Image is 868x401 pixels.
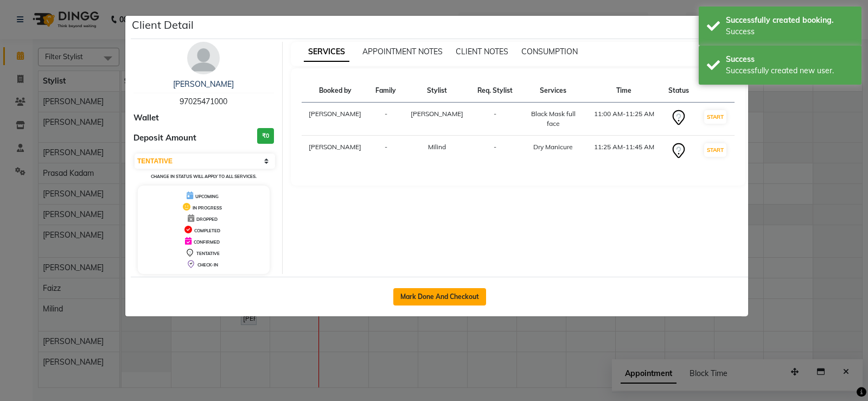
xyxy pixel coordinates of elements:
[726,65,853,77] div: Successfully created new user.
[470,103,520,136] td: -
[193,205,222,211] span: IN PROGRESS
[197,262,218,268] span: CHECK-IN
[187,42,220,74] img: avatar
[132,17,194,33] h5: Client Detail
[393,288,486,305] button: Mark Done And Checkout
[302,103,369,136] td: [PERSON_NAME]
[403,79,470,103] th: Stylist
[195,194,219,199] span: UPCOMING
[194,239,220,245] span: CONFIRMED
[526,109,580,129] div: Black Mask full face
[302,79,369,103] th: Booked by
[520,79,586,103] th: Services
[194,228,220,233] span: COMPLETED
[151,174,257,179] small: Change in status will apply to all services.
[304,42,349,62] span: SERVICES
[133,112,159,124] span: Wallet
[726,15,853,26] div: Successfully created booking.
[173,79,234,89] a: [PERSON_NAME]
[411,110,463,118] span: [PERSON_NAME]
[586,79,661,103] th: Time
[726,26,853,37] div: Success
[362,47,443,56] span: APPOINTMENT NOTES
[257,128,274,144] h3: ₹0
[586,136,661,167] td: 11:25 AM-11:45 AM
[726,54,853,65] div: Success
[470,136,520,167] td: -
[526,142,580,152] div: Dry Manicure
[196,217,218,222] span: DROPPED
[662,79,697,103] th: Status
[369,79,404,103] th: Family
[704,110,726,124] button: START
[369,136,404,167] td: -
[521,47,578,56] span: CONSUMPTION
[133,132,196,144] span: Deposit Amount
[369,103,404,136] td: -
[586,103,661,136] td: 11:00 AM-11:25 AM
[428,143,446,151] span: Milind
[302,136,369,167] td: [PERSON_NAME]
[196,251,220,256] span: TENTATIVE
[704,143,726,157] button: START
[470,79,520,103] th: Req. Stylist
[180,97,227,106] span: 97025471000
[456,47,508,56] span: CLIENT NOTES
